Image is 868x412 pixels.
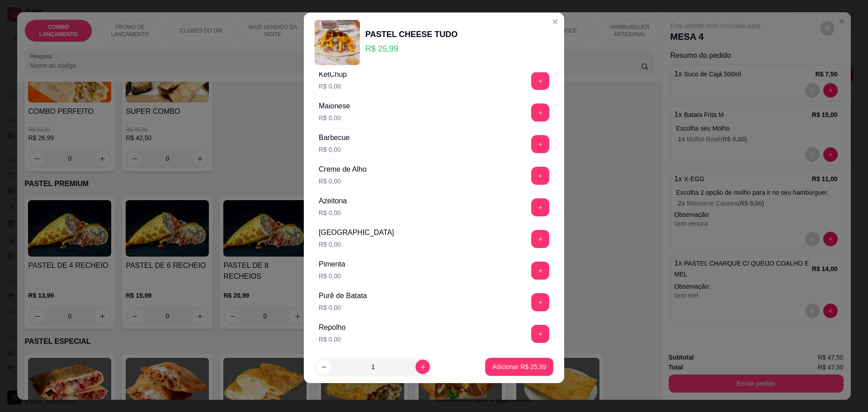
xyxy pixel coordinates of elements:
button: add [531,198,549,216]
p: R$ 0,00 [319,113,350,122]
button: add [531,325,549,343]
p: R$ 0,00 [319,208,347,217]
div: Purê de Batata [319,290,367,301]
div: [GEOGRAPHIC_DATA] [319,227,394,238]
p: R$ 0,00 [319,177,367,186]
div: Pimenta [319,259,345,270]
p: R$ 0,00 [319,272,345,281]
img: product-image [315,20,360,65]
div: Azeitona [319,196,347,206]
p: R$ 0,00 [319,82,347,91]
div: PASTEL CHEESE TUDO [365,28,458,41]
div: KetChup [319,69,347,80]
button: add [531,230,549,248]
button: increase-product-quantity [415,360,430,374]
p: R$ 0,00 [319,240,394,249]
button: add [531,135,549,153]
div: Creme de Alho [319,164,367,175]
p: Adicionar R$ 25,99 [492,362,546,371]
button: Close [548,14,562,29]
p: R$ 0,00 [319,335,346,344]
button: decrease-product-quantity [316,360,331,374]
div: Repolho [319,322,346,333]
p: R$ 0,00 [319,145,350,154]
button: add [531,167,549,185]
button: add [531,262,549,280]
div: Barbecue [319,132,350,143]
div: Maionese [319,101,350,112]
button: add [531,293,549,311]
button: Adicionar R$ 25,99 [485,358,553,376]
button: add [531,72,549,90]
button: add [531,103,549,122]
p: R$ 25,99 [365,42,458,55]
p: R$ 0,00 [319,303,367,312]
